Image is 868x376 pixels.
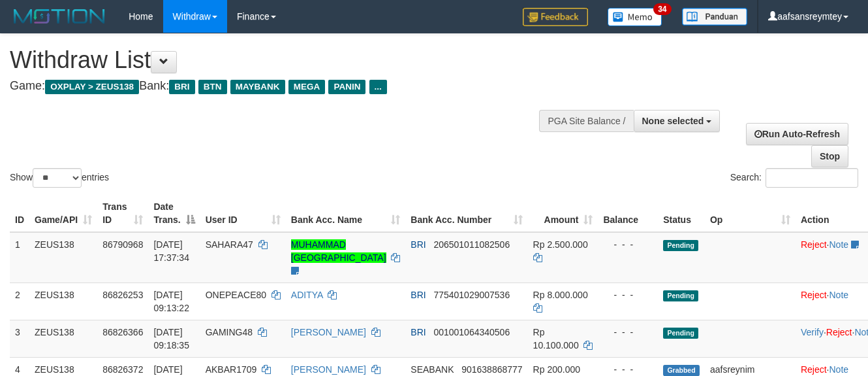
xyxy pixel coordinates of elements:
span: 34 [653,3,671,15]
th: Trans ID: activate to sort column ascending [97,195,148,232]
div: - - - [603,326,653,339]
input: Search: [766,168,858,188]
td: 2 [10,282,29,320]
span: AKBAR1709 [206,364,257,375]
span: MEGA [288,80,326,94]
a: [PERSON_NAME] [291,327,366,337]
span: SAHARA47 [206,239,253,250]
td: ZEUS138 [29,282,97,320]
td: 3 [10,320,29,357]
span: 86826372 [102,364,143,375]
span: ONEPEACE80 [206,290,266,300]
a: Note [829,364,849,375]
a: [PERSON_NAME] [291,364,366,375]
div: - - - [603,288,653,301]
th: Bank Acc. Name: activate to sort column ascending [286,195,406,232]
span: MAYBANK [230,80,285,94]
a: Run Auto-Refresh [746,123,848,145]
span: ... [369,80,387,94]
th: Status [658,195,705,232]
span: Copy 901638868777 to clipboard [461,364,522,375]
a: Reject [801,239,827,250]
th: Op: activate to sort column ascending [705,195,796,232]
span: 86826366 [102,327,143,337]
span: Rp 8.000.000 [533,290,588,300]
select: Showentries [33,168,82,188]
h4: Game: Bank: [10,80,566,93]
td: ZEUS138 [29,232,97,283]
span: BRI [169,80,194,94]
div: PGA Site Balance / [539,110,633,132]
div: - - - [603,363,653,376]
a: Note [829,290,849,300]
span: Rp 10.100.000 [533,327,579,350]
label: Search: [730,168,858,188]
label: Show entries [10,168,109,188]
a: Note [829,239,849,250]
span: 86826253 [102,290,143,300]
th: ID [10,195,29,232]
a: Verify [801,327,824,337]
th: User ID: activate to sort column ascending [200,195,286,232]
a: Stop [811,145,848,167]
span: [DATE] 09:13:22 [153,290,189,313]
span: BTN [198,80,227,94]
td: 1 [10,232,29,283]
img: MOTION_logo.png [10,7,109,26]
a: MUHAMMAD [GEOGRAPHIC_DATA] [291,239,386,263]
div: - - - [603,238,653,251]
span: Pending [663,240,698,251]
span: BRI [411,239,426,250]
span: OXPLAY > ZEUS138 [45,80,139,94]
button: None selected [634,110,721,132]
span: None selected [642,116,704,126]
th: Game/API: activate to sort column ascending [29,195,97,232]
span: BRI [411,327,426,337]
img: Feedback.jpg [523,8,588,26]
span: [DATE] 17:37:34 [153,239,189,263]
span: SEABANK [411,364,454,375]
span: Rp 200.000 [533,364,580,375]
a: ADITYA [291,290,323,300]
span: Rp 2.500.000 [533,239,588,250]
span: Copy 206501011082506 to clipboard [433,239,510,250]
span: 86790968 [102,239,143,250]
a: Reject [801,364,827,375]
span: Copy 775401029007536 to clipboard [433,290,510,300]
span: Pending [663,290,698,301]
th: Date Trans.: activate to sort column descending [148,195,200,232]
img: Button%20Memo.svg [608,8,662,26]
img: panduan.png [682,8,747,26]
th: Bank Acc. Number: activate to sort column ascending [405,195,527,232]
a: Reject [826,327,852,337]
a: Reject [801,290,827,300]
span: Copy 001001064340506 to clipboard [433,327,510,337]
span: PANIN [328,80,365,94]
span: BRI [411,290,426,300]
h1: Withdraw List [10,47,566,73]
span: Pending [663,328,698,339]
td: ZEUS138 [29,320,97,357]
span: Grabbed [663,365,700,376]
th: Balance [598,195,658,232]
span: GAMING48 [206,327,253,337]
th: Amount: activate to sort column ascending [528,195,598,232]
span: [DATE] 09:18:35 [153,327,189,350]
